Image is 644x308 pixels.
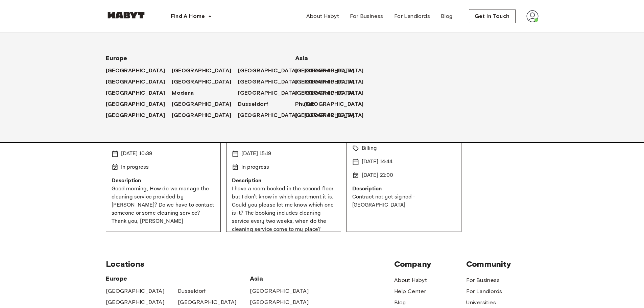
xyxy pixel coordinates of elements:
[466,287,502,295] a: For Landlords
[106,89,165,97] span: [GEOGRAPHIC_DATA]
[172,111,238,119] a: [GEOGRAPHIC_DATA]
[241,150,271,158] p: [DATE] 15:19
[121,150,152,158] p: [DATE] 10:39
[304,78,371,86] a: [GEOGRAPHIC_DATA]
[295,78,361,86] a: [GEOGRAPHIC_DATA]
[106,287,165,295] a: [GEOGRAPHIC_DATA]
[172,100,231,108] span: [GEOGRAPHIC_DATA]
[106,298,165,306] a: [GEOGRAPHIC_DATA]
[250,287,309,295] a: [GEOGRAPHIC_DATA]
[466,299,496,307] a: Universities
[250,298,309,306] a: [GEOGRAPHIC_DATA]
[112,177,215,185] p: Description
[106,67,165,75] span: [GEOGRAPHIC_DATA]
[435,9,458,23] a: Blog
[172,89,194,97] span: Modena
[238,89,297,97] span: [GEOGRAPHIC_DATA]
[394,276,427,284] a: About Habyt
[394,299,406,307] a: Blog
[304,67,371,75] a: [GEOGRAPHIC_DATA]
[441,12,453,20] span: Blog
[362,158,393,166] p: [DATE] 14:44
[295,67,355,75] span: [GEOGRAPHIC_DATA]
[238,100,268,108] span: Dusseldorf
[178,287,206,295] a: Dusseldorf
[238,78,297,86] span: [GEOGRAPHIC_DATA]
[238,89,304,97] a: [GEOGRAPHIC_DATA]
[238,100,275,108] a: Dusseldorf
[295,89,361,97] a: [GEOGRAPHIC_DATA]
[301,9,344,23] a: About Habyt
[362,144,377,152] p: Billing
[526,10,539,22] img: avatar
[171,12,205,20] span: Find A Home
[295,100,321,108] a: Phuket
[344,9,389,23] a: For Business
[106,275,250,283] span: Europe
[106,78,172,86] a: [GEOGRAPHIC_DATA]
[394,259,466,269] span: Company
[295,67,361,75] a: [GEOGRAPHIC_DATA]
[238,67,297,75] span: [GEOGRAPHIC_DATA]
[165,9,217,23] button: Find A Home
[241,163,269,171] p: In progress
[469,9,516,23] button: Get in Touch
[475,12,510,20] span: Get in Touch
[106,259,394,269] span: Locations
[172,89,200,97] a: Modena
[352,193,456,209] p: Contract not yet signed - [GEOGRAPHIC_DATA]
[250,275,322,283] span: Asia
[350,12,383,20] span: For Business
[106,89,172,97] a: [GEOGRAPHIC_DATA]
[172,111,231,119] span: [GEOGRAPHIC_DATA]
[172,67,231,75] span: [GEOGRAPHIC_DATA]
[172,100,238,108] a: [GEOGRAPHIC_DATA]
[394,12,430,20] span: For Landlords
[295,111,355,119] span: [GEOGRAPHIC_DATA]
[238,67,304,75] a: [GEOGRAPHIC_DATA]
[304,100,371,108] a: [GEOGRAPHIC_DATA]
[295,100,314,108] span: Phuket
[121,163,149,171] p: In progress
[389,9,435,23] a: For Landlords
[232,185,335,242] p: I have a room booked in the second floor but I don’t know in which apartment it is. Could you ple...
[172,78,231,86] span: [GEOGRAPHIC_DATA]
[304,111,371,119] a: [GEOGRAPHIC_DATA]
[106,12,146,19] img: Habyt
[106,78,165,86] span: [GEOGRAPHIC_DATA]
[112,185,215,226] p: Good morning, How do we manage the cleaning service provided by [PERSON_NAME]? Do we have to cont...
[106,111,165,119] span: [GEOGRAPHIC_DATA]
[106,111,172,119] a: [GEOGRAPHIC_DATA]
[304,100,364,108] span: [GEOGRAPHIC_DATA]
[106,100,172,108] a: [GEOGRAPHIC_DATA]
[306,12,339,20] span: About Habyt
[178,298,237,306] span: [GEOGRAPHIC_DATA]
[238,111,304,119] a: [GEOGRAPHIC_DATA]
[172,78,238,86] a: [GEOGRAPHIC_DATA]
[304,89,371,97] a: [GEOGRAPHIC_DATA]
[238,78,304,86] a: [GEOGRAPHIC_DATA]
[232,177,335,185] p: Description
[238,111,297,119] span: [GEOGRAPHIC_DATA]
[106,67,172,75] a: [GEOGRAPHIC_DATA]
[106,100,165,108] span: [GEOGRAPHIC_DATA]
[106,54,273,62] span: Europe
[295,89,355,97] span: [GEOGRAPHIC_DATA]
[394,287,426,295] a: Help Center
[362,171,393,180] p: [DATE] 21:00
[466,276,500,284] a: For Business
[466,259,538,269] span: Community
[295,54,349,62] span: Asia
[352,185,456,193] p: Description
